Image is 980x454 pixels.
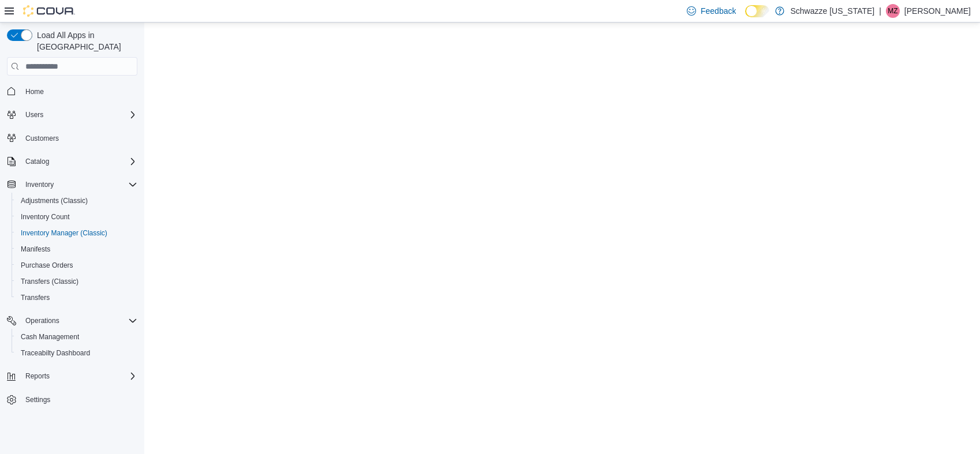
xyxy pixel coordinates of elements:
[701,5,736,17] span: Feedback
[7,78,137,438] nav: Complex example
[21,393,55,407] a: Settings
[745,5,769,17] input: Dark Mode
[21,369,54,383] button: Reports
[21,332,79,342] span: Cash Management
[790,4,874,18] p: Schwazze [US_STATE]
[25,180,54,189] span: Inventory
[21,84,137,98] span: Home
[21,178,58,192] button: Inventory
[16,275,137,288] span: Transfers (Classic)
[32,29,137,52] span: Load All Apps in [GEOGRAPHIC_DATA]
[21,108,48,122] button: Users
[21,155,137,168] span: Catalog
[25,316,59,325] span: Operations
[2,130,142,147] button: Customers
[16,258,78,272] a: Purchase Orders
[904,4,971,18] p: [PERSON_NAME]
[16,291,137,305] span: Transfers
[16,258,137,272] span: Purchase Orders
[25,110,43,119] span: Users
[2,107,142,123] button: Users
[16,330,137,344] span: Cash Management
[21,85,48,99] a: Home
[12,225,142,241] button: Inventory Manager (Classic)
[25,372,50,381] span: Reports
[21,314,64,328] button: Operations
[21,131,137,145] span: Customers
[21,348,90,358] span: Traceabilty Dashboard
[16,291,54,305] a: Transfers
[16,226,137,240] span: Inventory Manager (Classic)
[16,275,83,288] a: Transfers (Classic)
[888,4,897,18] span: MZ
[2,177,142,193] button: Inventory
[16,242,55,256] a: Manifests
[12,241,142,257] button: Manifests
[2,153,142,170] button: Catalog
[25,157,49,166] span: Catalog
[16,210,137,224] span: Inventory Count
[16,346,95,360] a: Traceabilty Dashboard
[2,82,142,99] button: Home
[886,4,900,18] div: Michael Zink
[21,132,63,145] a: Customers
[16,330,84,344] a: Cash Management
[16,194,137,208] span: Adjustments (Classic)
[12,257,142,273] button: Purchase Orders
[16,346,137,360] span: Traceabilty Dashboard
[2,313,142,329] button: Operations
[25,87,44,96] span: Home
[21,108,137,122] span: Users
[16,194,92,208] a: Adjustments (Classic)
[12,329,142,345] button: Cash Management
[12,345,142,361] button: Traceabilty Dashboard
[16,242,137,256] span: Manifests
[21,277,78,286] span: Transfers (Classic)
[16,226,112,240] a: Inventory Manager (Classic)
[12,193,142,209] button: Adjustments (Classic)
[21,392,137,407] span: Settings
[12,273,142,290] button: Transfers (Classic)
[21,293,50,302] span: Transfers
[25,134,59,143] span: Customers
[2,368,142,384] button: Reports
[21,212,70,222] span: Inventory Count
[16,210,74,224] a: Inventory Count
[21,196,88,205] span: Adjustments (Classic)
[21,369,137,383] span: Reports
[21,178,137,192] span: Inventory
[879,4,881,18] p: |
[21,261,73,270] span: Purchase Orders
[21,245,50,254] span: Manifests
[745,17,746,18] span: Dark Mode
[25,395,50,404] span: Settings
[23,5,75,17] img: Cova
[21,228,107,238] span: Inventory Manager (Classic)
[12,290,142,306] button: Transfers
[12,209,142,225] button: Inventory Count
[2,391,142,408] button: Settings
[21,155,54,168] button: Catalog
[21,314,137,328] span: Operations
